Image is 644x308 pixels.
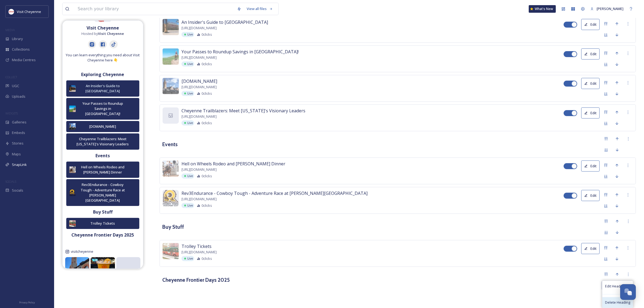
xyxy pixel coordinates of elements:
[12,152,21,157] span: Maps
[181,160,285,167] span: Hell on Wheels Rodeo and [PERSON_NAME] Dinner
[620,284,636,300] button: Open Chat
[181,120,194,126] div: Live
[581,160,600,172] button: Edit
[65,53,140,63] span: You can learn everything you need about Visit Cheyenne here 👇
[78,221,127,226] div: Trolley Tickets
[66,218,139,229] button: Trolley Tickets
[12,47,30,52] span: Collections
[181,55,217,60] span: [URL][DOMAIN_NAME]
[181,25,217,31] span: [URL][DOMAIN_NAME]
[66,179,139,206] button: Rev3Endurance - Cowboy Tough - Adventure Race at [PERSON_NAME][GEOGRAPHIC_DATA]
[87,25,119,31] strong: Visit Cheyenne
[19,301,35,304] span: Privacy Policy
[66,133,139,150] button: Cheyenne Trailblazers: Meet [US_STATE]'s Visionary Leaders
[96,153,110,159] strong: Events
[581,190,600,201] button: Edit
[202,173,212,179] span: 0 clicks
[69,136,136,147] div: Cheyenne Trailblazers: Meet [US_STATE]'s Visionary Leaders
[12,83,19,89] span: UGC
[66,121,139,132] button: [DOMAIN_NAME]
[181,91,194,96] div: Live
[12,36,23,41] span: Library
[5,28,15,32] span: MEDIA
[69,220,76,227] img: cfb2d8a5-663a-4cdf-b88c-c96c514d4ff4.jpg
[202,203,212,208] span: 0 clicks
[65,257,89,281] img: 545099148_18524328184012213_2630361861182801266_n.jpg
[163,190,179,206] img: e5606713-9eca-4a06-bb9b-5ef0b70e61f1.jpg
[181,84,217,90] span: [URL][DOMAIN_NAME]
[605,284,625,289] span: Edit Heading
[181,256,194,261] div: Live
[605,300,630,305] span: Delete Heading
[12,57,36,63] span: Media Centres
[69,189,76,196] img: e5606713-9eca-4a06-bb9b-5ef0b70e61f1.jpg
[72,232,134,238] strong: Cheyenne Frontier Days 2025
[181,243,212,250] span: Trolley Tickets
[181,78,217,84] span: [DOMAIN_NAME]
[78,83,127,94] div: An Insider's Guide to [GEOGRAPHIC_DATA]
[12,188,23,193] span: Socials
[163,160,179,177] img: 7652c0de-5375-4635-9ee7-ce9719867273.jpg
[12,162,27,167] span: SnapLink
[581,243,600,254] button: Edit
[93,209,113,215] strong: Buy Stuff
[597,6,623,11] span: [PERSON_NAME]
[181,107,305,114] span: Cheyenne Trailblazers: Meet [US_STATE]'s Visionary Leaders
[5,111,18,115] span: WIDGETS
[181,48,299,55] span: Your Passes to Roundup Savings in [GEOGRAPHIC_DATA]!
[181,173,194,179] div: Live
[581,48,600,60] button: Edit
[81,71,124,77] strong: Exploring Cheyenne
[17,9,41,14] span: Visit Cheyenne
[5,75,17,79] span: COLLECT
[78,124,127,129] div: [DOMAIN_NAME]
[529,5,556,13] a: What's New
[163,19,179,35] img: 74dbcbad-cc1b-41dd-80af-f06602b84054.jpg
[181,32,194,37] div: Live
[181,114,217,119] span: [URL][DOMAIN_NAME]
[12,120,27,125] span: Galleries
[202,120,212,126] span: 0 clicks
[12,141,24,146] span: Stories
[181,196,217,202] span: [URL][DOMAIN_NAME]
[588,4,626,14] a: [PERSON_NAME]
[69,85,76,92] img: 74dbcbad-cc1b-41dd-80af-f06602b84054.jpg
[78,182,127,203] div: Rev3Endurance - Cowboy Tough - Adventure Race at [PERSON_NAME][GEOGRAPHIC_DATA]
[162,223,184,231] h3: Buy Stuff
[91,257,115,281] img: 543686500_18524240338012213_490557391161126037_n.jpg
[163,48,179,65] img: f6fa6c66-a6e4-4aa1-b3f8-58b64b617114.jpg
[69,166,76,173] img: 7652c0de-5375-4635-9ee7-ce9719867273.jpg
[69,106,76,112] img: f6fa6c66-a6e4-4aa1-b3f8-58b64b617114.jpg
[244,4,276,14] a: View all files
[181,203,194,208] div: Live
[66,162,139,178] button: Hell on Wheels Rodeo and [PERSON_NAME] Dinner
[66,98,139,120] button: Your Passes to Roundup Savings in [GEOGRAPHIC_DATA]!
[163,243,179,259] img: cfb2d8a5-663a-4cdf-b88c-c96c514d4ff4.jpg
[98,31,124,36] strong: Visit Cheyenne
[162,276,230,284] h3: Cheyenne Frontier Days 2025
[181,250,217,255] span: [URL][DOMAIN_NAME]
[202,61,212,67] span: 0 clicks
[9,9,14,14] img: visit_cheyenne_logo.jpeg
[78,101,127,117] div: Your Passes to Roundup Savings in [GEOGRAPHIC_DATA]!
[202,91,212,96] span: 0 clicks
[82,31,124,36] span: Hosted by
[75,3,234,15] input: Search your library
[69,123,76,130] img: 74e8face-6c70-4c6d-a36c-87a23a167760.jpg
[202,32,212,37] span: 0 clicks
[181,167,217,172] span: [URL][DOMAIN_NAME]
[202,256,212,261] span: 0 clicks
[581,107,600,119] button: Edit
[581,78,600,89] button: Edit
[5,179,16,184] span: SOCIALS
[581,19,600,30] button: Edit
[78,165,127,175] div: Hell on Wheels Rodeo and [PERSON_NAME] Dinner
[12,130,25,135] span: Embeds
[181,19,268,25] span: An Insider's Guide to [GEOGRAPHIC_DATA]
[71,249,93,254] span: visitcheyenne
[162,140,178,148] h3: Events
[66,80,139,97] button: An Insider's Guide to [GEOGRAPHIC_DATA]
[19,299,35,305] a: Privacy Policy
